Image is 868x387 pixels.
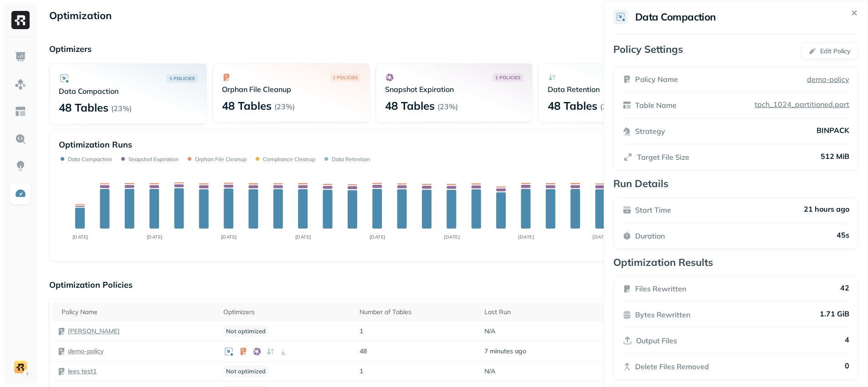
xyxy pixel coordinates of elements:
p: 42 [840,283,849,294]
p: BINPACK [817,126,849,137]
p: 1.71 GiB [820,309,849,320]
p: 512 MiB [821,152,849,163]
a: demo-policy [807,74,849,85]
p: Target File Size [637,152,689,163]
p: Policy Settings [613,43,683,59]
p: Output Files [636,335,677,346]
p: tpch_1024_partitioned.part [753,100,849,109]
h2: Data Compaction [635,10,716,23]
p: Bytes Rewritten [635,309,690,320]
button: Edit Policy [801,43,858,59]
p: Start Time [635,204,671,215]
p: 45s [837,230,849,241]
p: Files Rewritten [635,283,686,294]
p: 0 [845,361,849,372]
p: 21 hours ago [804,204,849,215]
a: tpch_1024_partitioned.part [751,100,849,109]
p: Table Name [635,100,677,111]
p: Run Details [613,177,858,190]
p: 4 [845,335,849,346]
p: Policy Name [635,74,678,85]
p: Strategy [635,126,665,137]
p: Delete Files Removed [635,361,709,372]
p: Duration [635,230,665,241]
p: Optimization Results [613,256,858,269]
